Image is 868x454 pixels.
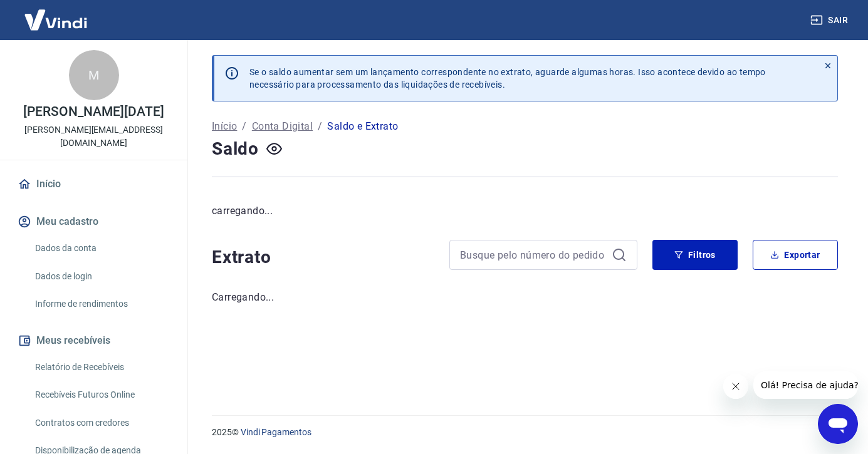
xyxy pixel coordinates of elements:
p: [PERSON_NAME][DATE] [23,105,164,118]
a: Dados da conta [30,235,172,261]
p: / [318,119,322,134]
p: [PERSON_NAME][EMAIL_ADDRESS][DOMAIN_NAME] [10,123,177,150]
a: Início [212,119,237,134]
a: Contratos com credores [30,410,172,436]
iframe: Fechar mensagem [723,374,748,399]
div: M [69,50,119,100]
h4: Extrato [212,245,434,270]
a: Dados de login [30,264,172,289]
p: Saldo e Extrato [327,119,398,134]
iframe: Mensagem da empresa [753,371,858,399]
button: Sair [808,9,853,32]
input: Busque pelo número do pedido [460,245,607,264]
p: carregando... [212,204,838,219]
button: Meus recebíveis [15,327,172,354]
p: Carregando... [212,290,838,305]
a: Início [15,170,172,198]
button: Filtros [652,240,738,270]
a: Informe de rendimentos [30,291,172,317]
p: / [242,119,246,134]
p: Se o saldo aumentar sem um lançamento correspondente no extrato, aguarde algumas horas. Isso acon... [249,66,766,91]
p: 2025 © [212,426,838,439]
a: Conta Digital [252,119,313,134]
span: Olá! Precisa de ajuda? [8,9,105,19]
a: Recebíveis Futuros Online [30,382,172,408]
button: Exportar [753,240,838,270]
button: Meu cadastro [15,208,172,235]
a: Relatório de Recebíveis [30,354,172,380]
h4: Saldo [212,137,259,162]
img: Vindi [15,1,97,39]
iframe: Botão para abrir a janela de mensagens [818,404,858,444]
a: Vindi Pagamentos [241,427,311,437]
